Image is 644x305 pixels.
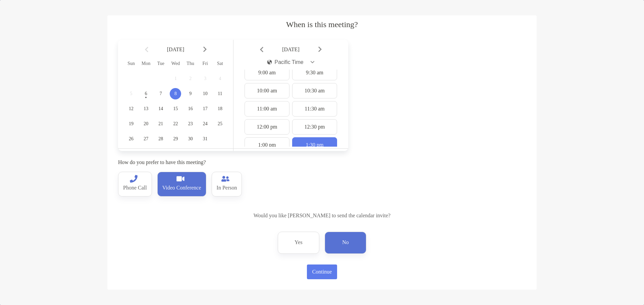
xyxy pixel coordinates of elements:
span: 20 [140,121,152,127]
span: 8 [170,91,181,96]
img: Arrow icon [318,47,322,52]
p: In Person [217,183,237,194]
p: No [342,237,349,248]
span: 7 [155,91,166,96]
img: Arrow icon [203,47,207,52]
img: Arrow icon [260,47,263,52]
span: [DATE] [265,47,317,53]
img: Arrow icon [145,47,148,52]
span: 2 [185,76,196,81]
span: 21 [155,121,166,127]
span: 15 [170,106,181,111]
p: Video Conference [162,183,201,194]
span: 9 [185,91,196,96]
div: Thu [183,61,198,66]
div: 1:00 pm [245,137,289,153]
div: 11:00 am [245,101,289,117]
p: Yes [294,237,302,248]
span: 24 [200,121,211,127]
span: 6 [140,91,152,96]
div: 9:00 am [245,65,289,80]
span: 22 [170,121,181,127]
button: Continue [307,264,337,279]
span: 12 [125,106,137,111]
span: 10 [200,91,211,96]
span: 1 [170,76,181,81]
img: icon [267,60,272,65]
span: 11 [214,91,226,96]
span: 26 [125,136,137,142]
div: 1:30 pm [292,137,337,153]
span: 31 [200,136,211,142]
img: type-call [176,175,184,183]
img: type-call [129,175,138,183]
span: 16 [185,106,196,111]
div: 10:00 am [245,83,289,98]
div: Wed [168,61,183,66]
p: How do you prefer to have this meeting? [118,158,348,166]
p: Would you like [PERSON_NAME] to send the calendar invite? [118,211,526,220]
h4: When is this meeting? [118,20,526,29]
span: 23 [185,121,196,127]
span: 18 [214,106,226,111]
span: 4 [214,76,226,81]
div: 12:00 pm [245,119,289,135]
span: 28 [155,136,166,142]
div: Fri [198,61,213,66]
div: Mon [139,61,153,66]
span: 25 [214,121,226,127]
span: 29 [170,136,181,142]
p: Phone Call [123,183,147,194]
span: 30 [185,136,196,142]
span: [DATE] [150,47,202,53]
button: iconPacific Time [262,55,320,70]
span: 19 [125,121,137,127]
span: 27 [140,136,152,142]
div: Sun [124,61,139,66]
span: 3 [200,76,211,81]
div: Sat [213,61,227,66]
span: 17 [200,106,211,111]
span: 13 [140,106,152,111]
div: 10:30 am [292,83,337,98]
span: 5 [125,91,137,96]
img: type-call [221,175,229,183]
img: Open dropdown arrow [311,61,315,63]
div: 9:30 am [292,65,337,80]
span: 14 [155,106,166,111]
div: Pacific Time [267,59,304,65]
div: Tue [153,61,168,66]
div: 11:30 am [292,101,337,117]
div: 12:30 pm [292,119,337,135]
